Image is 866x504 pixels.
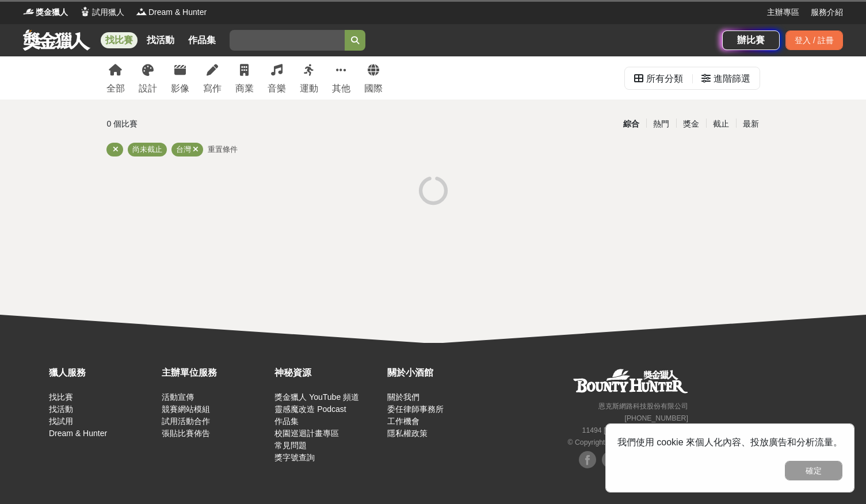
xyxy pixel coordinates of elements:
[616,114,646,134] div: 綜合
[274,392,359,402] a: 獎金獵人 YouTube 頻道
[722,30,780,50] a: 辦比賽
[176,145,191,154] span: 台灣
[171,82,189,96] div: 影像
[184,32,220,48] a: 作品集
[274,417,299,426] a: 作品集
[811,6,843,18] a: 服務介紹
[714,67,750,90] div: 進階篩選
[274,453,315,462] a: 獎字號查詢
[235,56,254,100] a: 商業
[568,438,688,446] small: © Copyright 2025 . All Rights Reserved.
[602,451,619,468] img: Facebook
[364,56,383,100] a: 國際
[300,56,318,100] a: 運動
[79,6,91,17] img: Logo
[49,404,73,414] a: 找活動
[139,56,157,100] a: 設計
[625,414,688,422] small: [PHONE_NUMBER]
[162,392,194,402] a: 活動宣傳
[132,145,162,154] span: 尚未截止
[387,366,494,380] div: 關於小酒館
[49,417,73,426] a: 找試用
[136,6,147,17] img: Logo
[579,451,596,468] img: Facebook
[162,429,210,438] a: 張貼比賽佈告
[785,30,843,50] div: 登入 / 註冊
[268,56,286,100] a: 音樂
[274,429,339,438] a: 校園巡迴計畫專區
[646,114,676,134] div: 熱門
[107,114,324,134] div: 0 個比賽
[171,56,189,100] a: 影像
[332,82,350,96] div: 其他
[36,6,68,18] span: 獎金獵人
[274,404,346,414] a: 靈感魔改造 Podcast
[387,392,419,402] a: 關於我們
[364,82,383,96] div: 國際
[767,6,799,18] a: 主辦專區
[136,6,207,18] a: LogoDream & Hunter
[235,82,254,96] div: 商業
[101,32,138,48] a: 找比賽
[49,392,73,402] a: 找比賽
[617,437,842,447] span: 我們使用 cookie 來個人化內容、投放廣告和分析流量。
[49,366,156,380] div: 獵人服務
[646,67,683,90] div: 所有分類
[582,426,688,434] small: 11494 [STREET_ADDRESS] 3 樓
[162,404,210,414] a: 競賽網站模組
[676,114,706,134] div: 獎金
[208,145,238,154] span: 重置條件
[268,82,286,96] div: 音樂
[203,82,222,96] div: 寫作
[23,6,68,18] a: Logo獎金獵人
[203,56,222,100] a: 寫作
[139,82,157,96] div: 設計
[106,82,125,96] div: 全部
[387,404,444,414] a: 委任律師事務所
[162,366,269,380] div: 主辦單位服務
[162,417,210,426] a: 試用活動合作
[148,6,207,18] span: Dream & Hunter
[387,429,428,438] a: 隱私權政策
[387,417,419,426] a: 工作機會
[79,6,124,18] a: Logo試用獵人
[785,461,842,480] button: 確定
[706,114,736,134] div: 截止
[332,56,350,100] a: 其他
[274,366,382,380] div: 神秘資源
[598,402,688,410] small: 恩克斯網路科技股份有限公司
[274,441,307,450] a: 常見問題
[142,32,179,48] a: 找活動
[300,82,318,96] div: 運動
[23,6,35,17] img: Logo
[736,114,766,134] div: 最新
[92,6,124,18] span: 試用獵人
[49,429,107,438] a: Dream & Hunter
[106,56,125,100] a: 全部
